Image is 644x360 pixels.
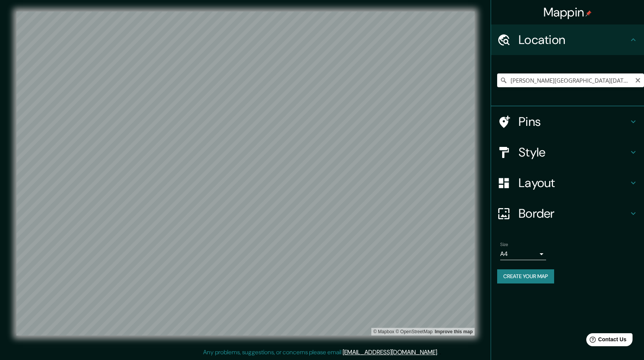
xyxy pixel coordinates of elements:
[395,329,433,334] a: OpenStreetMap
[343,348,437,356] a: [EMAIL_ADDRESS][DOMAIN_NAME]
[519,114,629,129] h4: Pins
[435,329,473,334] a: Map feedback
[500,241,508,248] label: Size
[491,106,644,137] div: Pins
[519,175,629,191] h4: Layout
[438,348,439,357] div: .
[519,145,629,160] h4: Style
[576,330,636,352] iframe: Help widget launcher
[203,348,438,357] p: Any problems, suggestions, or concerns please email .
[519,32,629,47] h4: Location
[16,11,475,336] canvas: Map
[635,76,641,83] button: Clear
[500,248,546,260] div: A4
[497,73,644,87] input: Pick your city or area
[491,168,644,198] div: Layout
[491,137,644,168] div: Style
[373,329,394,334] a: Mapbox
[491,24,644,55] div: Location
[491,198,644,229] div: Border
[439,348,441,357] div: .
[585,10,592,16] img: pin-icon.png
[543,5,592,20] h4: Mappin
[519,206,629,221] h4: Border
[497,269,554,283] button: Create your map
